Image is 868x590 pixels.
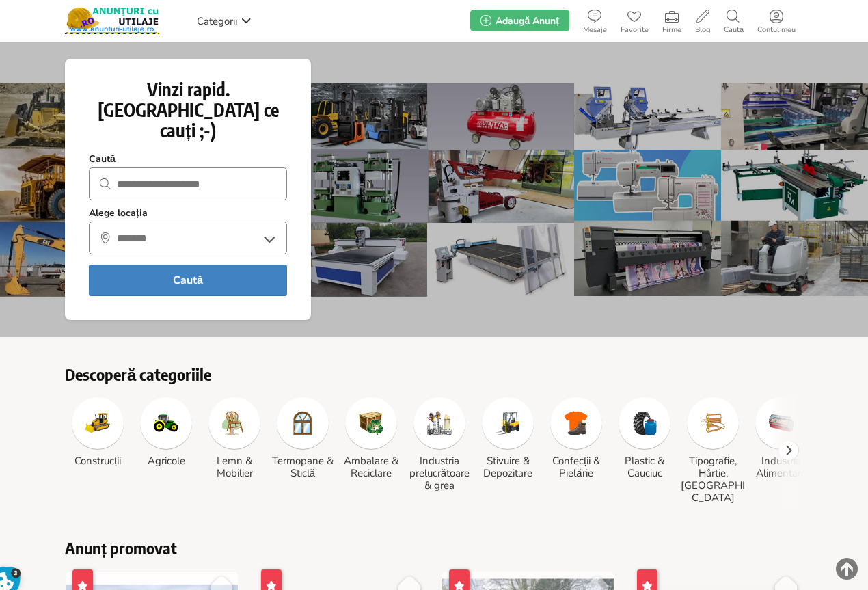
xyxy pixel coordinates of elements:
[614,7,655,34] a: Favorite
[680,397,746,504] a: Tipografie, Hârtie, Carton Tipografie, Hârtie, [GEOGRAPHIC_DATA]
[338,397,404,479] a: Ambalare & Reciclare Ambalare & Reciclare
[836,558,858,580] img: scroll-to-top.png
[290,411,315,435] img: Termopane & Sticlă
[612,397,677,479] a: Plastic & Cauciuc Plastic & Cauciuc
[576,26,614,34] span: Mesaje
[475,455,541,479] h3: Stivuire & Depozitare
[197,14,237,28] span: Categorii
[89,207,148,219] strong: Alege locația
[11,568,21,578] span: 3
[655,7,688,34] a: Firme
[65,397,131,467] a: Construcții Construcții
[65,455,131,467] h3: Construcții
[748,455,814,479] h3: Industria Alimentară
[614,26,655,34] span: Favorite
[407,397,472,492] a: Industria prelucrătoare & grea Industria prelucrătoare & grea
[407,455,472,492] h3: Industria prelucrătoare & grea
[202,397,267,479] a: Lemn & Mobilier Lemn & Mobilier
[475,397,541,479] a: Stivuire & Depozitare Stivuire & Depozitare
[202,455,267,479] h3: Lemn & Mobilier
[717,26,750,34] span: Caută
[496,14,558,27] span: Adaugă Anunț
[270,397,336,479] a: Termopane & Sticlă Termopane & Sticlă
[89,153,116,165] strong: Caută
[65,538,803,557] h2: Anunț promovat
[133,455,199,467] h3: Agricole
[222,411,247,435] img: Lemn & Mobilier
[133,397,199,467] a: Agricole Agricole
[89,79,287,141] h1: Vinzi rapid. [GEOGRAPHIC_DATA] ce cauți ;-)
[576,7,614,34] a: Mesaje
[65,364,803,384] h2: Descoperă categoriile
[688,7,717,34] a: Blog
[701,411,725,435] img: Tipografie, Hârtie, Carton
[154,411,178,435] img: Agricole
[359,411,383,435] img: Ambalare & Reciclare
[470,10,569,31] a: Adaugă Anunț
[89,265,287,296] button: Caută
[65,7,159,34] img: Anunturi-Utilaje.RO
[564,411,588,435] img: Confecții & Pielărie
[427,411,452,435] img: Industria prelucrătoare & grea
[270,455,336,479] h3: Termopane & Sticlă
[612,455,677,479] h3: Plastic & Cauciuc
[193,10,255,31] a: Categorii
[543,455,609,479] h3: Confecții & Pielărie
[750,26,802,34] span: Contul meu
[338,455,404,479] h3: Ambalare & Reciclare
[543,397,609,479] a: Confecții & Pielărie Confecții & Pielărie
[632,411,657,435] img: Plastic & Cauciuc
[717,7,750,34] a: Caută
[750,7,802,34] a: Contul meu
[688,26,717,34] span: Blog
[748,397,814,479] a: Industria Alimentară Industria Alimentară
[496,411,520,435] img: Stivuire & Depozitare
[655,26,688,34] span: Firme
[680,455,746,504] h3: Tipografie, Hârtie, [GEOGRAPHIC_DATA]
[85,411,110,435] img: Construcții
